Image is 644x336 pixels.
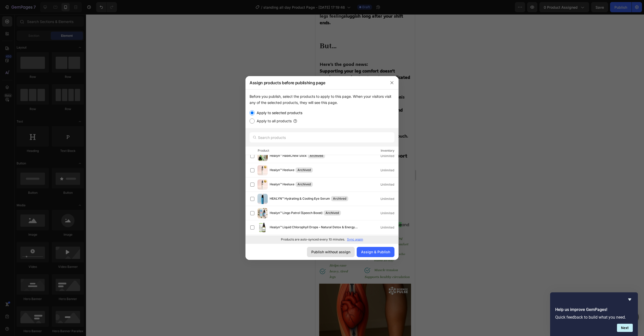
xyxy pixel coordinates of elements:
[270,153,307,159] span: Healyn™ HabitChew Stick
[555,315,633,320] p: Quick feedback to build what you need.
[18,158,81,170] a: Get Natural Leg Relief [DATE]
[24,162,75,166] strong: Get Natural Leg Relief [DATE]
[4,131,92,151] strong: 👇Discover how this at-home compression solution helps support leg comfort
[380,153,398,159] div: Unlimited
[4,201,95,221] p: Slip them on, sit back, and let gentle compression help and ease that heavy-leg feeling...
[380,182,398,187] div: Unlimited
[59,222,93,232] strong: Provides soothing compression comfort
[4,27,21,37] strong: But...
[14,222,37,244] strong: Helps legs feel refreshed after long days
[270,196,330,202] span: HEALYN™ Hydrating & Cooling Eye Serum
[281,237,345,242] p: Products are auto-synced every 10 minutes.
[380,225,398,230] div: Unlimited
[347,237,363,242] p: Sync again
[257,179,268,190] img: product-img
[295,182,313,187] div: Archived
[270,225,358,230] span: Healyn™ Liquid Chlorophyll Drops – Natural Detox & Energy Booster
[255,110,302,116] label: Apply to selected products
[4,182,66,187] i: Without Pills or Appointments
[257,222,268,233] img: product-img
[257,165,268,175] img: product-img
[257,151,268,161] img: product-img
[324,210,341,215] div: Archived
[270,182,294,187] span: Healyn™ Heeluxe
[40,208,86,213] strong: Promote daily leg ease
[380,196,398,201] div: Unlimited
[307,247,355,257] button: Publish without assign
[258,148,269,153] div: Product
[257,194,268,204] img: product-img
[270,167,294,173] span: Healyn™ Heeluxe
[10,106,39,111] strong: recover faster
[308,153,325,158] div: Archived
[4,47,53,53] span: Here’s the good news:
[361,249,390,255] div: Assign & Publish
[14,249,32,265] strong: Helps ease heavy, tired legs
[295,167,313,173] div: Archived
[555,296,633,332] div: Help us improve GemPages!
[4,174,59,181] u: End-of-Day Reset
[59,238,90,248] strong: Ideal for people who stand all day
[381,148,394,153] div: Inventory
[4,54,95,72] strong: Supporting your leg comfort doesn’t require expensive treatments, complicated routines, or bulky ...
[49,260,94,265] strong: Supports healthy circulation
[59,254,82,258] strong: Muscle tension
[245,89,399,244] div: />
[10,112,33,118] strong: feel lighter
[311,249,350,255] div: Publish without assign
[555,307,633,313] h2: Help us improve GemPages!
[380,168,398,173] div: Unlimited
[380,211,398,216] div: Unlimited
[331,196,348,201] div: Archived
[10,119,35,124] strong: move easier
[23,80,86,85] strong: at-home compression solution
[250,93,394,106] div: Before you publish, select the products to apply to this page. When your visitors visit any of th...
[250,132,394,142] input: Search products
[270,210,323,216] span: Healyn™ Lingo Patrol (Speech Boost)
[4,86,87,105] strong: nurses, [DEMOGRAPHIC_DATA], retail staff, and delivery drivers
[627,296,633,303] button: Hide survey
[245,76,385,89] div: Assign products before publishing page
[255,118,292,124] label: Apply to all products
[617,324,633,332] button: Next question
[257,208,268,218] img: product-img
[4,79,95,125] p: A simple is helping thousands of ✅ ✅ ✅ — all from their own couch.
[357,247,394,257] button: Assign & Publish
